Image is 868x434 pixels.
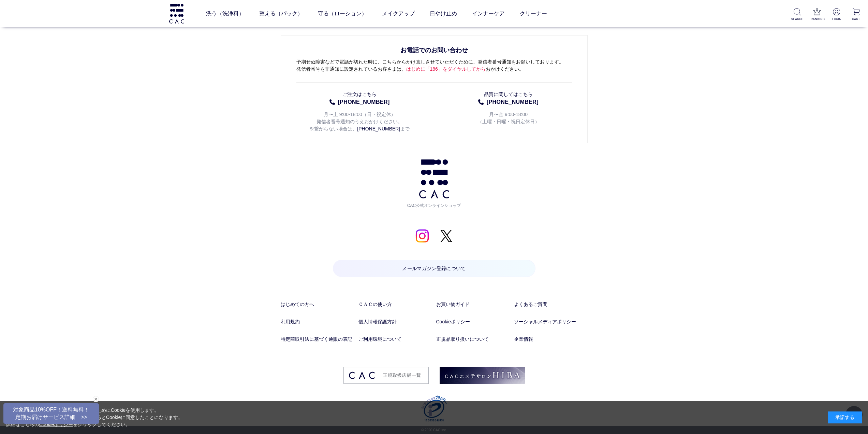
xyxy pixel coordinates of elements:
a: メイクアップ [382,4,415,23]
a: 個人情報保護方針 [358,318,432,325]
img: footer_image02.png [440,367,525,384]
a: SEARCH [791,8,804,22]
a: インナーケア [472,4,505,23]
a: CAC公式オンラインショップ [405,159,463,209]
p: 予期せぬ障害などで電話が切れた時に、こちらからかけ直しさせていただくために、発信者番号通知をお願いしております。 発信者番号を非通知に設定されているお客さまは、 おかけください。 [296,46,572,82]
a: 洗う（洗浄料） [206,4,244,23]
a: 企業情報 [514,336,588,343]
img: footer_image03.png [343,367,429,384]
p: LOGIN [830,16,843,22]
img: logo [168,4,185,23]
a: よくあるご質問 [514,301,588,308]
div: 承諾する [828,411,862,423]
a: ご利用環境について [358,336,432,343]
span: はじめに「186」をダイヤルしてから [406,66,486,72]
a: ＣＡＣの使い方 [358,301,432,308]
a: メールマガジン登録について [333,260,535,277]
a: 整える（パック） [259,4,303,23]
a: クリーナー [520,4,547,23]
a: CART [850,8,863,22]
p: 月〜土 9:00-18:00（日・祝定休） 発信者番号通知のうえおかけください。 ※繋がらない場合は、 まで [296,106,423,132]
span: お電話でのお問い合わせ [296,46,572,58]
a: 日やけ止め [430,4,457,23]
a: Cookieポリシー [436,318,510,325]
p: SEARCH [791,16,804,22]
a: お買い物ガイド [436,301,510,308]
a: はじめての方へ [281,301,354,308]
p: RANKING [811,16,823,22]
a: LOGIN [830,8,843,22]
p: 月〜金 9:00-18:00 （土曜・日曜・祝日定休日） [445,106,572,125]
a: 正規品取り扱いについて [436,336,510,343]
a: RANKING [811,8,823,22]
a: ソーシャルメディアポリシー [514,318,588,325]
a: 利用規約 [281,318,354,325]
a: 守る（ローション） [318,4,367,23]
a: 特定商取引法に基づく通販の表記 [281,336,354,343]
span: CAC公式オンラインショップ [405,198,463,209]
p: CART [850,16,863,22]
